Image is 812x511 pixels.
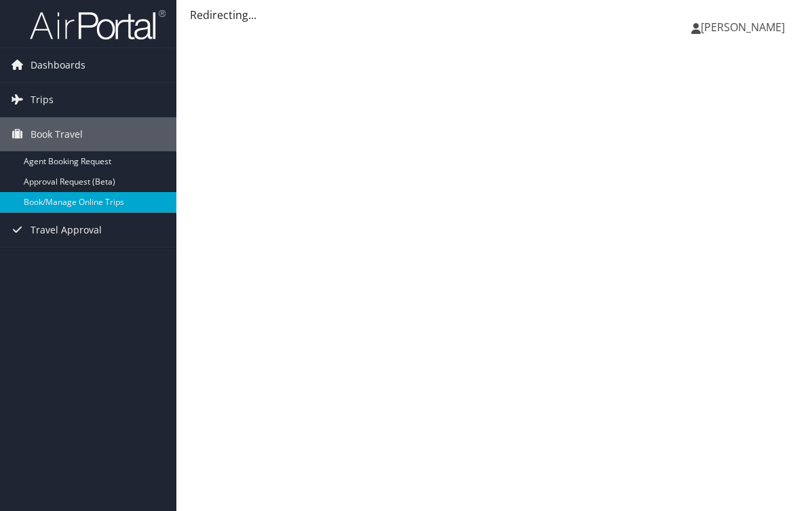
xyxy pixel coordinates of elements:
[190,7,798,23] div: Redirecting...
[31,117,83,151] span: Book Travel
[701,20,785,35] span: [PERSON_NAME]
[31,213,102,247] span: Travel Approval
[691,7,798,48] a: [PERSON_NAME]
[31,83,54,117] span: Trips
[31,48,85,82] span: Dashboards
[30,9,166,41] img: airportal-logo.png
